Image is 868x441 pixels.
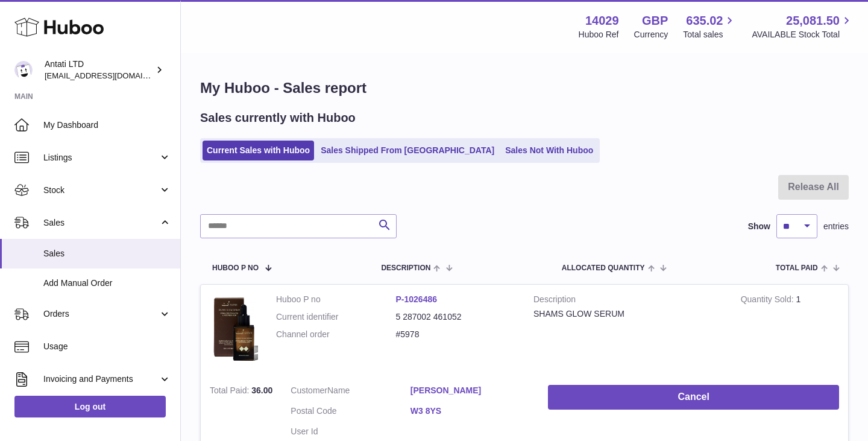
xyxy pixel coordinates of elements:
span: Listings [43,152,159,163]
span: AVAILABLE Stock Total [752,29,854,40]
span: ALLOCATED Quantity [562,264,645,272]
span: Sales [43,217,159,229]
dt: Channel order [276,329,396,340]
span: Usage [43,341,171,352]
span: 25,081.50 [786,13,840,29]
span: Orders [43,308,159,320]
span: 635.02 [686,13,723,29]
a: 25,081.50 AVAILABLE Stock Total [752,13,854,40]
dt: User Id [291,426,410,437]
span: entries [823,221,849,232]
td: 1 [732,285,848,376]
img: toufic@antatiskin.com [14,61,33,79]
span: Customer [291,385,327,395]
a: Sales Shipped From [GEOGRAPHIC_DATA] [316,141,498,160]
a: Sales Not With Huboo [501,141,597,160]
strong: Description [533,294,723,308]
h2: Sales currently with Huboo [200,110,356,126]
strong: Total Paid [210,385,251,398]
div: SHAMS GLOW SERUM [533,308,723,320]
a: 635.02 Total sales [683,13,737,40]
a: Current Sales with Huboo [203,141,314,160]
a: P-1026486 [396,294,438,304]
span: Sales [43,248,171,259]
span: [EMAIL_ADDRESS][DOMAIN_NAME] [45,71,177,80]
div: Antati LTD [45,59,153,81]
dt: Postal Code [291,405,410,420]
strong: GBP [642,13,668,29]
label: Show [748,221,770,232]
span: Total sales [683,29,737,40]
strong: Quantity Sold [741,294,796,307]
a: [PERSON_NAME] [410,385,530,396]
dt: Name [291,385,410,399]
span: Stock [43,185,159,196]
dd: 5 287002 461052 [396,311,516,323]
span: Total paid [776,264,818,272]
h1: My Huboo - Sales report [200,78,849,98]
dt: Huboo P no [276,294,396,305]
div: Currency [634,29,668,40]
a: Log out [14,396,166,417]
span: Description [381,264,430,272]
img: 1735333660.png [210,294,258,364]
span: Invoicing and Payments [43,373,159,385]
span: My Dashboard [43,119,171,131]
span: 36.00 [251,385,272,395]
span: Huboo P no [212,264,259,272]
dt: Current identifier [276,311,396,323]
a: W3 8YS [410,405,530,417]
div: Huboo Ref [579,29,619,40]
dd: #5978 [396,329,516,340]
span: Add Manual Order [43,278,171,289]
button: Cancel [548,385,839,410]
strong: 14029 [585,13,619,29]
